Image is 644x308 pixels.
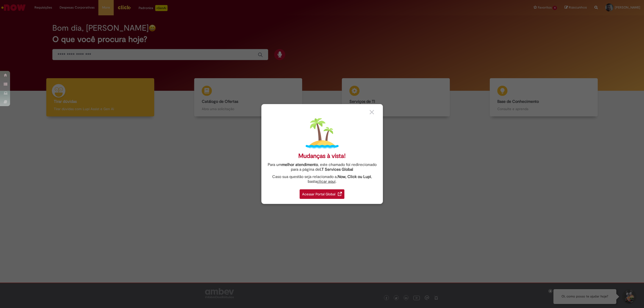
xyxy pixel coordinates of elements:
[320,164,353,172] a: I.T Services Global
[282,162,318,167] strong: melhor atendimento
[317,176,336,184] a: clicar aqui
[338,192,342,196] img: redirect_link.png
[265,162,379,172] div: Para um , este chamado foi redirecionado para a página de
[306,117,339,150] img: island.png
[265,174,379,184] div: Caso sua questão seja relacionado a , basta .
[337,174,371,179] strong: .Now, Click ou Lupi
[300,187,344,199] a: Acessar Portal Global
[300,189,344,199] div: Acessar Portal Global
[298,152,346,160] div: Mudanças à vista!
[370,110,374,114] img: close_button_grey.png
